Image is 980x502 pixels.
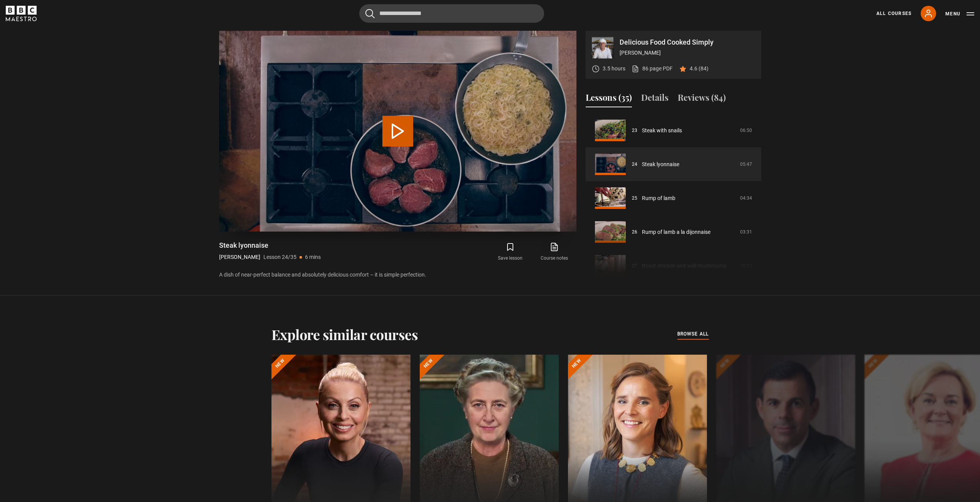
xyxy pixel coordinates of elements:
h2: Explore similar courses [271,326,418,342]
p: 6 mins [305,253,321,261]
button: Save lesson [488,241,532,263]
a: Steak with snails [642,127,682,135]
button: Lessons (35) [586,91,632,107]
span: browse all [677,330,709,338]
p: [PERSON_NAME] [620,49,755,57]
svg: BBC Maestro [6,6,37,21]
input: Search [359,4,544,23]
a: Steak lyonnaise [642,160,679,168]
h1: Steak lyonnaise [219,241,321,250]
p: 3.5 hours [603,65,625,73]
a: Course notes [532,241,576,263]
p: Lesson 24/35 [263,253,297,261]
a: All Courses [876,10,911,17]
a: browse all [677,330,709,339]
p: 4.6 (84) [690,65,709,73]
button: Play Lesson Steak lyonnaise [382,116,413,147]
button: Details [641,91,668,107]
p: A dish of near-perfect balance and absolutely delicious comfort – it is simple perfection. [219,271,576,279]
p: Delicious Food Cooked Simply [620,39,755,46]
button: Reviews (84) [678,91,726,107]
a: 86 page PDF [632,65,673,73]
a: Rump of lamb [642,194,675,202]
video-js: Video Player [219,31,576,232]
button: Submit the search query [365,9,375,18]
p: [PERSON_NAME] [219,253,260,261]
a: Rump of lamb a la dijonnaise [642,228,710,236]
button: Toggle navigation [945,10,974,18]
